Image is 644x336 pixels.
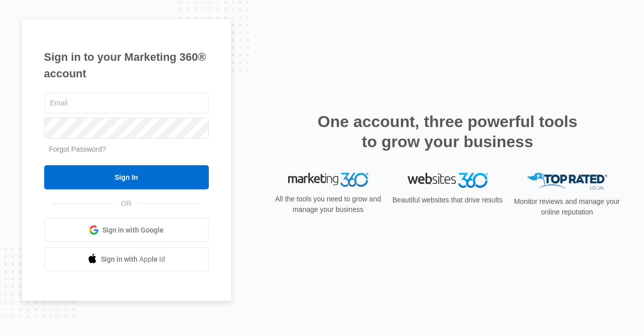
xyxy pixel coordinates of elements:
[527,173,607,189] img: Top Rated Local
[392,195,504,205] p: Beautiful websites that drive results
[272,194,384,215] p: All the tools you need to grow and manage your business
[315,111,581,152] h2: One account, three powerful tools to grow your business
[101,254,165,265] span: Sign in with Apple Id
[511,196,623,217] p: Monitor reviews and manage your online reputation
[49,145,106,153] a: Forgot Password?
[288,173,368,187] img: Marketing 360
[44,49,209,82] h1: Sign in to your Marketing 360® account
[408,173,488,187] img: Websites 360
[44,165,209,189] input: Sign In
[44,247,209,271] a: Sign in with Apple Id
[44,92,209,114] input: Email
[114,198,139,209] span: OR
[102,225,164,236] span: Sign in with Google
[44,218,209,242] a: Sign in with Google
